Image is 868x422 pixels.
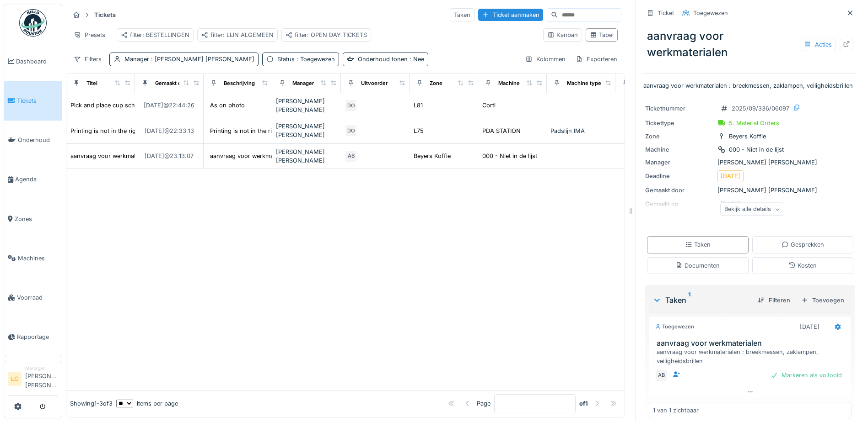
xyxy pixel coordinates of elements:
[144,101,194,110] div: [DATE] @ 22:44:26
[17,96,58,105] span: Tickets
[729,132,766,141] div: Beyers Koffie
[18,136,58,144] span: Onderhoud
[798,294,848,306] div: Toevoegen
[655,369,668,382] div: AB
[579,399,588,408] strong: of 1
[4,121,62,160] a: Onderhoud
[345,124,357,137] div: DO
[4,199,62,238] a: Zones
[720,203,784,216] div: Bekijk alle details
[292,79,314,87] div: Manager
[8,372,22,386] li: LC
[295,56,335,63] span: : Toegewezen
[116,399,178,408] div: items per page
[4,317,62,357] a: Rapportage
[645,104,714,113] div: Ticketnummer
[276,97,337,114] div: [PERSON_NAME] [PERSON_NAME]
[645,172,714,180] div: Deadline
[70,152,154,160] div: aanvraag voor werkmaterialen
[210,101,245,110] div: As on photo
[15,215,58,223] span: Zones
[732,104,789,113] div: 2025/09/336/06097
[70,53,106,66] div: Filters
[4,160,62,199] a: Agenda
[345,99,357,112] div: DO
[645,158,714,167] div: Manager
[210,127,297,135] div: Printing is not in the right place
[478,9,543,21] div: Ticket aanmaken
[675,261,720,270] div: Documenten
[645,186,855,195] div: [PERSON_NAME] [PERSON_NAME]
[210,152,355,160] div: aanvraag voor werkmaterialen : breekmessen, zak...
[645,119,714,127] div: Tickettype
[550,127,612,135] div: Padslijn IMA
[358,55,424,63] div: Onderhoud tonen
[754,294,794,306] div: Filteren
[477,399,491,408] div: Page
[345,150,357,163] div: AB
[643,24,857,64] div: aanvraag voor werkmaterialen
[693,9,728,17] div: Toegewezen
[224,79,255,87] div: Beschrijving
[688,295,690,306] sup: 1
[590,31,614,39] div: Tabel
[645,186,714,195] div: Gemaakt door
[70,127,158,135] div: Printing is not in the right place
[276,148,337,165] div: [PERSON_NAME] [PERSON_NAME]
[201,31,274,39] div: filter: LIJN ALGEMEEN
[788,261,817,270] div: Kosten
[8,365,58,396] a: LC Manager[PERSON_NAME] [PERSON_NAME]
[657,339,847,348] h3: aanvraag voor werkmaterialen
[782,240,824,249] div: Gesprekken
[276,122,337,139] div: [PERSON_NAME] [PERSON_NAME]
[145,127,194,135] div: [DATE] @ 22:33:13
[4,81,62,120] a: Tickets
[567,79,601,87] div: Machine type
[450,8,474,21] div: Taken
[155,79,184,87] div: Gemaakt op
[4,238,62,278] a: Machines
[18,254,58,263] span: Machines
[729,145,784,154] div: 000 - Niet in de lijst
[124,55,254,63] div: Manager
[655,323,694,331] div: Toegewezen
[25,365,58,393] li: [PERSON_NAME] [PERSON_NAME]
[19,9,47,37] img: Badge_color-CXgf-gQk.svg
[286,31,367,39] div: filter: OPEN DAY TICKETS
[800,322,819,331] div: [DATE]
[658,9,674,17] div: Ticket
[414,127,424,135] div: L75
[121,31,189,39] div: filter: BESTELLINGEN
[547,31,578,39] div: Kanban
[721,172,740,180] div: [DATE]
[4,278,62,317] a: Voorraad
[86,79,97,87] div: Titel
[645,158,855,167] div: [PERSON_NAME] [PERSON_NAME]
[498,79,520,87] div: Machine
[657,348,847,365] div: aanvraag voor werkmaterialen : breekmessen, zaklampen, veiligheidsbrillen
[414,152,451,160] div: Beyers Koffie
[16,57,58,66] span: Dashboard
[653,406,699,415] div: 1 van 1 zichtbaar
[767,369,846,381] div: Markeren als voltooid
[70,28,109,42] div: Presets
[145,152,194,160] div: [DATE] @ 23:13:07
[149,56,254,63] span: : [PERSON_NAME] [PERSON_NAME]
[571,53,621,66] div: Exporteren
[361,79,388,87] div: Uitvoerder
[70,399,113,408] div: Showing 1 - 3 of 3
[25,365,58,372] div: Manager
[645,145,714,154] div: Machine
[729,119,779,127] div: 5. Material Orders
[70,101,171,110] div: Pick and place cup scheef in doosje
[685,240,711,249] div: Taken
[645,132,714,141] div: Zone
[408,56,424,63] span: : Nee
[800,38,836,51] div: Acties
[91,11,119,19] strong: Tickets
[17,293,58,302] span: Voorraad
[482,152,537,160] div: 000 - Niet in de lijst
[482,127,521,135] div: PDA STATION
[652,295,750,306] div: Taken
[17,332,58,341] span: Rapportage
